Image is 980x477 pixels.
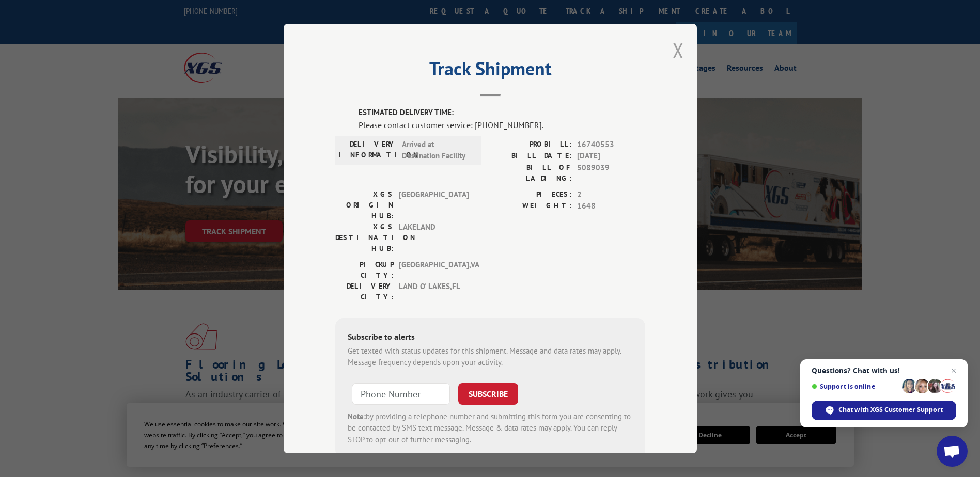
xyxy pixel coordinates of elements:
[490,200,572,212] label: WEIGHT:
[348,411,366,421] strong: Note:
[399,221,469,254] span: LAKELAND
[673,37,684,64] button: Close modal
[352,383,450,405] input: Phone Number
[402,139,472,162] span: Arrived at Destination Facility
[335,189,394,221] label: XGS ORIGIN HUB:
[348,411,633,446] div: by providing a telephone number and submitting this form you are consenting to be contacted by SM...
[812,383,898,390] span: Support is online
[490,189,572,201] label: PIECES:
[399,189,469,221] span: [GEOGRAPHIC_DATA]
[490,162,572,184] label: BILL OF LADING:
[577,189,645,201] span: 2
[348,345,633,369] div: Get texted with status updates for this shipment. Message and data rates may apply. Message frequ...
[490,139,572,151] label: PROBILL:
[399,281,469,303] span: LAND O' LAKES , FL
[838,405,943,415] span: Chat with XGS Customer Support
[335,259,394,281] label: PICKUP CITY:
[359,119,645,131] div: Please contact customer service: [PHONE_NUMBER].
[359,107,645,119] label: ESTIMATED DELIVERY TIME:
[458,383,518,405] button: SUBSCRIBE
[812,367,956,375] span: Questions? Chat with us!
[335,281,394,303] label: DELIVERY CITY:
[338,139,397,162] label: DELIVERY INFORMATION:
[577,200,645,212] span: 1648
[335,61,645,81] h2: Track Shipment
[399,259,469,281] span: [GEOGRAPHIC_DATA] , VA
[937,436,968,467] a: Open chat
[812,401,956,420] span: Chat with XGS Customer Support
[577,139,645,151] span: 16740553
[577,150,645,162] span: [DATE]
[577,162,645,184] span: 5089039
[490,150,572,162] label: BILL DATE:
[348,330,633,345] div: Subscribe to alerts
[335,221,394,254] label: XGS DESTINATION HUB:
